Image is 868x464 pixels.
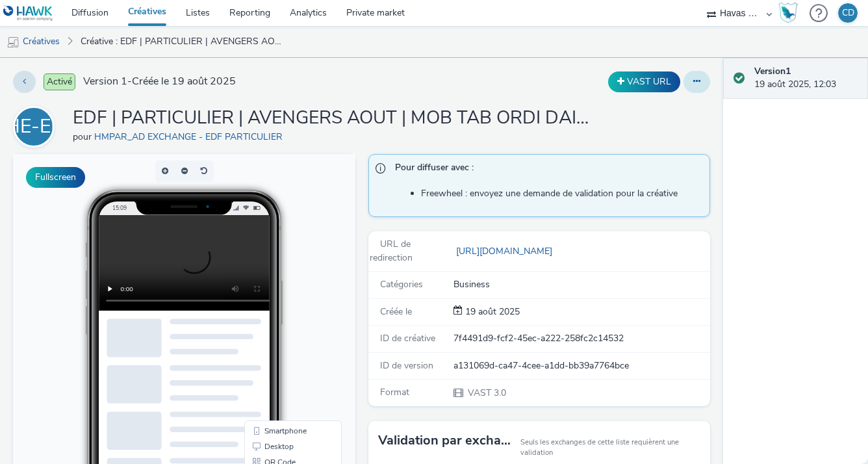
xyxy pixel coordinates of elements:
strong: Version 1 [754,65,791,77]
span: Catégories [380,278,423,290]
a: HMPAR_AD EXCHANGE - EDF PARTICULIER [94,131,288,143]
span: pour [73,131,94,143]
button: VAST URL [608,71,680,92]
span: ID de version [380,359,433,372]
span: VAST 3.0 [466,387,506,399]
div: Business [453,278,709,291]
div: Création 19 août 2025, 12:03 [463,305,520,318]
img: undefined Logo [3,5,53,21]
span: Format [380,386,409,398]
a: Hawk Academy [778,3,803,23]
span: Activé [44,73,75,90]
span: Smartphone [251,273,294,281]
span: Pour diffuser avec : [395,161,697,178]
span: Version 1 - Créée le 19 août 2025 [83,74,236,89]
div: CD [842,3,854,23]
span: QR Code [251,304,283,312]
span: Créée le [380,305,412,318]
span: ID de créative [380,332,435,344]
span: 15:09 [99,50,114,57]
li: QR Code [234,300,326,316]
button: Fullscreen [26,167,85,188]
div: a131069d-ca47-4cee-a1dd-bb39a7764bce [453,359,709,372]
h1: EDF | PARTICULIER | AVENGERS AOUT | MOB TAB ORDI DAILYMOTION [73,106,593,131]
small: Seuls les exchanges de cette liste requièrent une validation [520,437,700,459]
img: mobile [6,36,19,49]
span: 19 août 2025 [463,305,520,318]
a: [URL][DOMAIN_NAME] [453,245,557,257]
a: Créative : EDF | PARTICULIER | AVENGERS AOUT | MOB TAB ORDI DAILYMOTION [74,26,291,57]
h3: Validation par exchange [378,431,514,450]
div: 19 août 2025, 12:03 [754,65,858,92]
li: Smartphone [234,269,326,285]
div: Dupliquer la créative en un VAST URL [605,71,683,92]
span: URL de redirection [370,238,413,263]
a: HE-EP [13,120,60,133]
span: Desktop [251,289,281,296]
li: Desktop [234,285,326,300]
div: HE-EP [5,109,63,145]
div: 7f4491d9-fcf2-45ec-a222-258fc2c14532 [453,332,709,345]
img: Hawk Academy [778,3,798,23]
li: Freewheel : envoyez une demande de validation pour la créative [421,187,704,200]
